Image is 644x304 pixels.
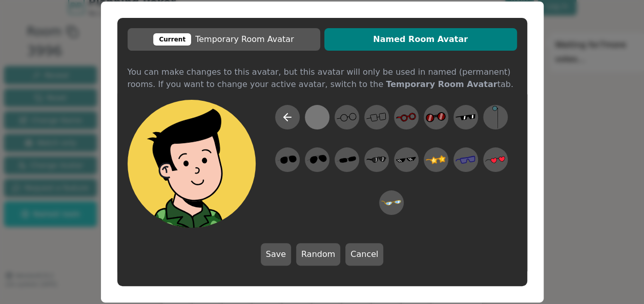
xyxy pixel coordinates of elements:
button: Named Room Avatar [324,28,517,51]
div: Current [153,33,191,46]
button: Save [261,243,291,266]
span: Named Room Avatar [329,33,512,46]
button: Random [296,243,340,266]
button: CurrentTemporary Room Avatar [128,28,320,51]
div: You can make changes to this avatar, but this avatar will only be used in named (permanent) rooms... [128,66,517,74]
span: Temporary Room Avatar [133,33,315,46]
button: Cancel [345,243,383,266]
b: Temporary Room Avatar [386,79,497,89]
